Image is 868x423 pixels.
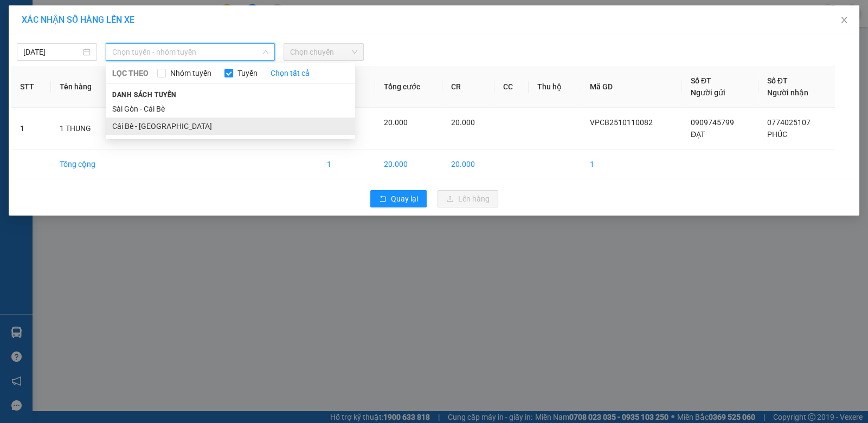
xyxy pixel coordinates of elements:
span: down [262,49,269,55]
td: 1 [11,108,51,149]
a: Chọn tất cả [271,67,310,79]
span: Người gửi [691,88,725,97]
span: Số ĐT [767,76,788,85]
td: 1 [318,149,375,179]
span: Người nhận [767,88,808,97]
th: CC [494,66,529,108]
button: Close [829,5,859,36]
th: Thu hộ [529,66,581,108]
input: 11/10/2025 [23,46,81,58]
span: Số ĐT [691,76,711,85]
span: Nhóm tuyến [166,67,216,79]
th: CR [442,66,494,108]
span: XÁC NHẬN SỐ HÀNG LÊN XE [22,15,134,25]
span: PHÚC [767,130,787,139]
span: rollback [379,195,387,204]
td: 1 [581,149,682,179]
td: 20.000 [442,149,494,179]
span: Chọn tuyến - nhóm tuyến [112,44,268,60]
span: VPCB2510110082 [590,118,653,127]
span: 0774025107 [767,118,811,127]
td: 1 THUNG [51,108,118,149]
span: Danh sách tuyến [106,90,183,100]
span: LỌC THEO [112,67,149,79]
span: 20.000 [451,118,475,127]
span: Tuyến [233,67,262,79]
th: Tổng cước [375,66,443,108]
li: Sài Gòn - Cái Bè [106,100,355,118]
button: rollbackQuay lại [370,190,427,207]
th: Tên hàng [51,66,118,108]
span: 20.000 [384,118,408,127]
th: STT [11,66,51,108]
td: 20.000 [375,149,443,179]
li: Cái Bè - [GEOGRAPHIC_DATA] [106,118,355,135]
th: Mã GD [581,66,682,108]
span: Quay lại [391,193,418,205]
span: close [840,16,848,24]
span: 0909745799 [691,118,734,127]
span: ĐẠT [691,130,705,139]
button: uploadLên hàng [438,190,498,207]
td: Tổng cộng [51,149,118,179]
span: Chọn chuyến [290,44,357,60]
